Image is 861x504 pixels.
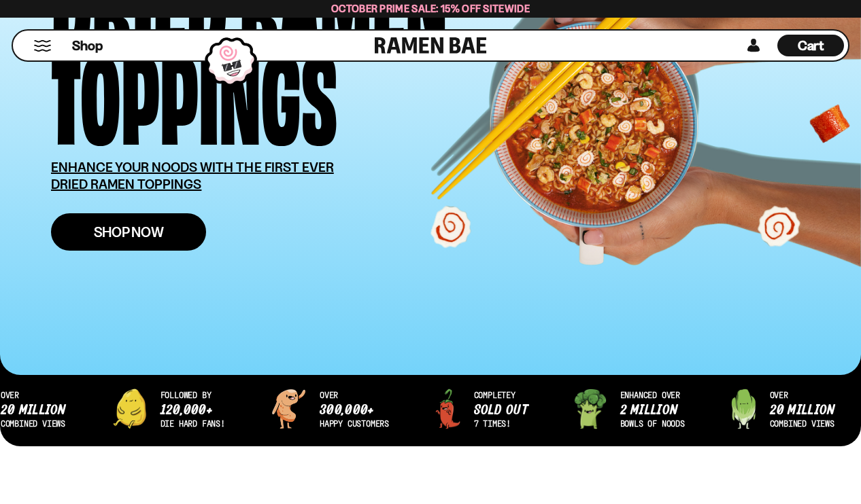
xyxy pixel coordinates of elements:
a: Shop [72,35,103,56]
div: Cart [777,31,844,60]
span: Shop Now [94,225,164,239]
span: Cart [798,37,824,54]
button: Mobile Menu Trigger [33,40,52,52]
a: Shop Now [51,213,206,251]
div: Toppings [51,46,337,139]
u: ENHANCE YOUR NOODS WITH THE FIRST EVER DRIED RAMEN TOPPINGS [51,159,334,192]
span: October Prime Sale: 15% off Sitewide [331,2,530,15]
span: Shop [72,37,103,55]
